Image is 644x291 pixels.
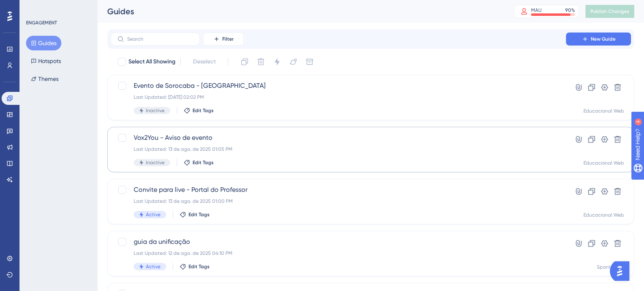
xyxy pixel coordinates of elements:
button: Edit Tags [180,211,210,218]
button: Edit Tags [184,159,214,166]
div: Last Updated: 13 de ago. de 2025 01:05 PM [134,146,543,152]
div: Educacional Web [583,160,624,166]
span: Inactive [146,159,165,166]
span: Edit Tags [189,211,210,218]
div: ENGAGEMENT [26,20,57,26]
div: Educacional Web [583,212,624,218]
span: Publish Changes [590,8,629,15]
span: Need Help? [19,2,51,12]
div: MAU [531,7,542,13]
button: Edit Tags [180,263,210,270]
div: 90 % [565,7,575,13]
span: Convite para live - Portal do Professor [134,185,543,195]
span: Edit Tags [193,107,214,114]
button: Publish Changes [585,5,634,18]
span: New Guide [591,36,616,42]
button: Guides [26,36,61,50]
button: New Guide [566,33,631,46]
button: Deselect [186,54,223,69]
button: Hotspots [26,54,66,68]
span: Edit Tags [189,263,210,270]
input: Search [127,36,193,42]
span: Active [146,263,160,270]
div: Last Updated: [DATE] 02:02 PM [134,94,543,100]
button: Edit Tags [184,107,214,114]
span: Inactive [146,107,165,114]
div: Last Updated: 13 de ago. de 2025 01:00 PM [134,198,543,204]
span: Vox2You - Aviso de evento [134,133,543,143]
span: Filter [222,36,234,42]
span: Evento de Sorocaba - [GEOGRAPHIC_DATA] [134,81,543,91]
div: Educacional Web [583,108,624,114]
span: Edit Tags [193,159,214,166]
div: Guides [107,6,494,17]
button: Themes [26,72,63,86]
button: Filter [203,33,244,46]
div: SponteWeb [597,264,624,270]
span: guia da unificação [134,237,543,247]
div: Last Updated: 12 de ago. de 2025 04:10 PM [134,250,543,256]
span: Active [146,211,160,218]
div: 4 [56,4,59,11]
iframe: UserGuiding AI Assistant Launcher [610,259,634,283]
span: Select All Showing [128,57,176,67]
span: Deselect [193,57,216,67]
